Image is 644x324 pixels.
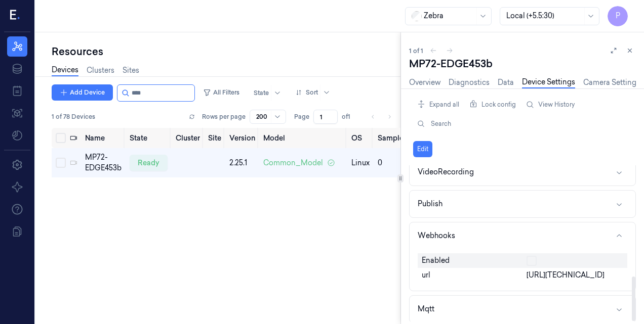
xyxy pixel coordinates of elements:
span: url [422,270,430,281]
button: Lock config [465,97,520,113]
a: Camera Settings [583,77,640,88]
button: Add Device [52,84,113,101]
a: Clusters [87,65,114,76]
div: Publish [418,199,442,209]
div: MP72-EDGE453b [85,152,122,173]
th: OS [347,128,374,148]
span: Enabled [422,255,450,266]
a: Diagnostics [449,77,490,88]
a: Overview [409,77,440,88]
div: 2.25.1 [229,158,255,168]
button: VideoRecording [410,159,635,186]
th: Name [81,128,126,148]
button: Select row [56,158,66,168]
a: Sites [123,65,139,76]
nav: pagination [366,110,396,124]
span: [URL][TECHNICAL_ID] [527,270,605,281]
div: 0 [378,158,407,168]
button: Edit [413,141,432,157]
button: View History [522,97,579,113]
th: Samples [374,128,411,148]
button: Mqtt [410,296,635,322]
span: Page [294,112,309,121]
div: VideoRecording [418,167,474,177]
span: 1 of 78 Devices [52,112,95,121]
div: Webhooks [410,249,635,291]
span: of 1 [342,112,358,121]
div: MP72-EDGE453b [409,57,636,71]
div: Expand all [413,95,463,114]
button: Expand all [413,97,463,113]
span: 1 of 1 [409,47,423,55]
th: Cluster [172,128,204,148]
th: State [126,128,172,148]
p: Rows per page [202,112,246,121]
a: Device Settings [522,77,575,88]
th: Site [204,128,225,148]
p: linux [351,158,370,168]
th: Version [225,128,259,148]
a: Devices [52,65,78,76]
div: Webhooks [418,230,455,241]
th: Model [259,128,347,148]
button: Select all [56,133,66,143]
button: Webhooks [410,222,635,249]
div: ready [130,155,168,171]
a: Data [498,77,514,88]
div: Mqtt [418,304,434,314]
div: Resources [52,44,400,59]
button: Publish [410,191,635,217]
div: Lock config [465,95,520,114]
button: P [608,6,628,26]
button: All Filters [199,84,244,101]
span: Common_Model [263,158,323,168]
